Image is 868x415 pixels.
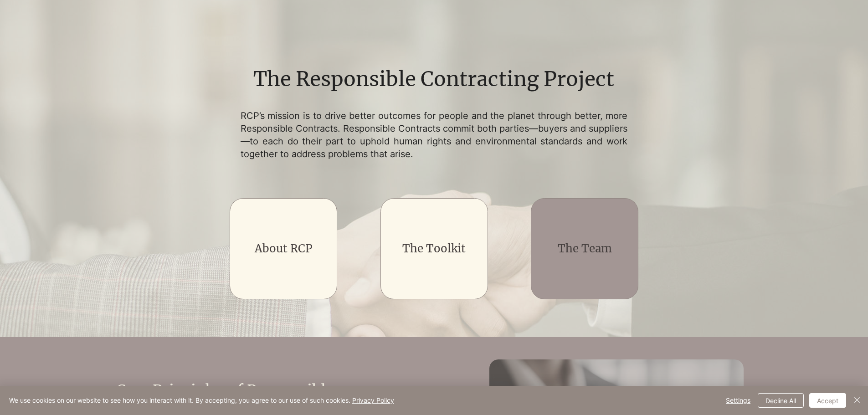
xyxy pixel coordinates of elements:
img: Close [852,395,863,405]
button: Decline All [758,393,804,408]
button: Close [852,393,863,408]
a: Privacy Policy [352,396,394,404]
button: Accept [809,393,846,408]
p: RCP’s mission is to drive better outcomes for people and the planet through better, more Responsi... [241,109,628,160]
a: About RCP [255,241,313,256]
span: Settings [726,394,750,407]
h1: The Responsible Contracting Project [206,65,662,93]
a: The Team [558,241,612,256]
a: The Toolkit [402,241,466,256]
span: We use cookies on our website to see how you interact with it. By accepting, you agree to our use... [9,396,394,405]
